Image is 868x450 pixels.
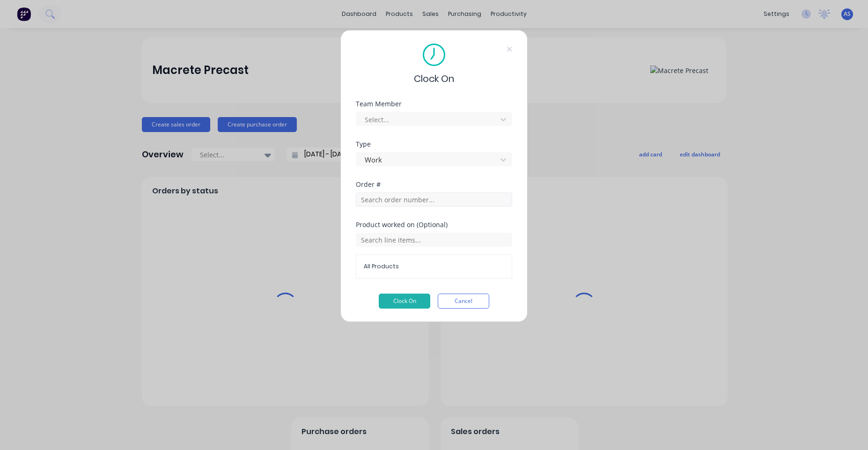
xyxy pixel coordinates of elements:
input: Search order number... [356,192,512,207]
div: Team Member [356,101,512,107]
button: Clock On [379,294,430,309]
input: Search line items... [356,233,512,247]
button: Cancel [438,294,489,309]
span: All Products [364,262,504,271]
span: Clock On [414,72,454,86]
div: Order # [356,181,512,188]
div: Type [356,141,512,148]
div: Product worked on (Optional) [356,221,512,228]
